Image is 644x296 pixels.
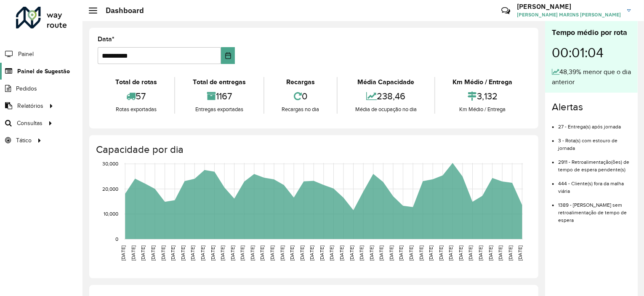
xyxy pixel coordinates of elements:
text: [DATE] [200,245,205,261]
div: Km Médio / Entrega [437,77,528,87]
text: [DATE] [220,245,225,261]
text: [DATE] [160,245,166,261]
li: 1389 - [PERSON_NAME] sem retroalimentação de tempo de espera [558,195,631,224]
text: [DATE] [120,245,126,261]
text: [DATE] [309,245,314,261]
text: [DATE] [408,245,414,261]
span: Tático [16,136,32,145]
text: [DATE] [389,245,394,261]
div: Média de ocupação no dia [340,105,432,114]
text: [DATE] [269,245,275,261]
text: [DATE] [349,245,354,261]
text: [DATE] [468,245,474,261]
text: [DATE] [438,245,444,261]
text: 0 [115,236,118,242]
div: Total de rotas [100,77,172,87]
div: Km Médio / Entrega [437,105,528,114]
a: Contato Rápido [497,2,515,20]
div: 3,132 [437,87,528,105]
text: [DATE] [478,245,483,261]
text: [DATE] [359,245,364,261]
text: [DATE] [518,245,523,261]
div: Recargas [266,77,335,87]
text: [DATE] [170,245,176,261]
text: [DATE] [240,245,245,261]
div: 48,39% menor que o dia anterior [552,67,631,87]
h4: Capacidade por dia [96,144,530,156]
span: Painel [18,50,34,59]
text: [DATE] [329,245,335,261]
text: [DATE] [458,245,463,261]
div: 1167 [177,87,261,105]
text: [DATE] [418,245,424,261]
div: 57 [100,87,172,105]
text: [DATE] [399,245,404,261]
text: [DATE] [260,245,265,261]
li: 444 - Cliente(s) fora da malha viária [558,173,631,195]
text: [DATE] [319,245,325,261]
span: Painel de Sugestão [17,67,70,76]
span: Relatórios [17,101,43,110]
text: 20,000 [102,186,118,192]
text: [DATE] [130,245,136,261]
text: [DATE] [378,245,384,261]
label: Data [98,34,114,44]
div: Tempo médio por rota [552,27,631,38]
text: 10,000 [104,211,118,217]
div: 238,46 [340,87,432,105]
div: 0 [266,87,335,105]
li: 3 - Rota(s) com estouro de jornada [558,131,631,152]
div: Total de entregas [177,77,261,87]
h3: [PERSON_NAME] [517,3,621,11]
div: Recargas no dia [266,105,335,114]
span: [PERSON_NAME] MARINS [PERSON_NAME] [517,11,621,19]
button: Choose Date [221,47,235,64]
div: Média Capacidade [340,77,432,87]
text: [DATE] [488,245,493,261]
text: [DATE] [180,245,186,261]
text: [DATE] [250,245,255,261]
text: [DATE] [448,245,454,261]
text: [DATE] [279,245,285,261]
div: Rotas exportadas [100,105,172,114]
text: [DATE] [508,245,513,261]
text: [DATE] [428,245,434,261]
text: [DATE] [369,245,374,261]
div: Entregas exportadas [177,105,261,114]
text: [DATE] [190,245,195,261]
text: [DATE] [210,245,216,261]
text: [DATE] [230,245,235,261]
text: [DATE] [299,245,305,261]
text: [DATE] [289,245,295,261]
text: [DATE] [150,245,156,261]
h4: Alertas [552,101,631,113]
span: Consultas [17,119,43,128]
li: 27 - Entrega(s) após jornada [558,117,631,131]
text: [DATE] [141,245,146,261]
text: [DATE] [339,245,344,261]
div: 00:01:04 [552,38,631,67]
h2: Dashboard [97,6,144,15]
text: [DATE] [498,245,503,261]
span: Pedidos [16,84,37,93]
li: 2911 - Retroalimentação(ões) de tempo de espera pendente(s) [558,152,631,173]
text: 30,000 [102,161,118,166]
